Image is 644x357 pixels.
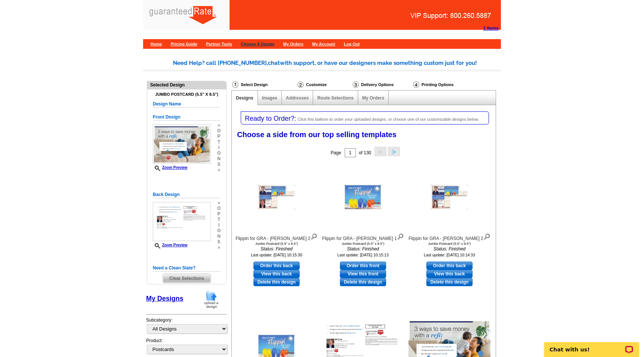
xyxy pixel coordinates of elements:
img: Flippin for GRA - Sam Bizzle 2 [431,184,468,209]
a: Addresses [286,95,309,101]
span: » [217,123,221,128]
small: Last update: [DATE] 10:15:30 [251,253,302,257]
div: Jumbo Postcard (5.5" x 8.5") [236,242,318,246]
h5: Need a Clean Slate? [153,265,221,272]
span: n [217,156,221,162]
a: Partner Tools [206,42,232,46]
a: Log Out [344,42,360,46]
span: » [217,245,221,250]
a: Delete this design [253,278,300,286]
a: My Account [312,42,335,46]
img: upload-design [202,290,221,309]
span: o [217,228,221,234]
div: Flippin for GRA - [PERSON_NAME] 2 [408,232,490,242]
a: Pricing Guide [171,42,198,46]
button: > [388,147,400,156]
i: Status: Finished [236,246,318,252]
span: Ready to Order?: [245,115,296,122]
h4: Jumbo Postcard (5.5" x 8.5") [153,92,221,97]
a: My Designs [146,295,183,302]
span: i [217,222,221,228]
a: use this design [340,262,386,270]
button: < [375,147,386,156]
span: o [217,206,221,211]
div: Need Help? call [PHONE_NUMBER], with support, or have our designers make something custom just fo... [173,59,501,67]
a: Designs [236,95,253,101]
span: s [217,239,221,245]
a: My Orders [283,42,303,46]
a: Zoom Preview [153,165,187,170]
iframe: LiveChat chat widget [539,334,644,357]
span: Page [331,150,341,155]
div: Delivery Options [352,81,412,90]
small: Last update: [DATE] 10:15:13 [337,253,389,257]
a: Route Selections [317,95,353,101]
a: Delete this design [340,278,386,286]
div: Selected Design [147,81,226,88]
span: » [217,167,221,173]
img: small-thumb.jpg [153,124,211,163]
strong: 1 Items [483,26,499,31]
h5: Front Design [153,114,221,121]
span: chat [268,60,280,66]
img: Select Design [232,81,239,88]
i: Status: Finished [408,246,490,252]
h5: Back Design [153,191,221,198]
span: » [217,200,221,206]
img: Flippin for GRA - Bill Clince 2 [258,184,295,209]
a: View this back [253,270,300,278]
a: use this design [253,262,300,270]
img: Customize [297,81,304,88]
img: view design details [397,232,404,240]
img: view design details [310,232,318,240]
span: p [217,211,221,217]
small: Last update: [DATE] 10:14:33 [424,253,475,257]
div: Flippin for GRA - [PERSON_NAME] 2 [236,232,318,242]
a: View this back [426,270,473,278]
div: Subcategory: [146,317,227,337]
div: Select Design [231,81,297,90]
a: Home [151,42,162,46]
img: Delivery Options [353,81,359,88]
img: Printing Options & Summary [413,81,419,88]
div: Printing Options [412,81,479,90]
span: s [217,162,221,167]
span: t [217,217,221,222]
span: i [217,145,221,151]
a: Delete this design [426,278,473,286]
a: Choose A Design [241,42,274,46]
span: n [217,234,221,239]
img: view design details [483,232,490,240]
img: Flippin for GRA - Bill Clince 1 [344,184,382,209]
a: Zoom Preview [153,243,187,247]
div: Flippin for GRA - [PERSON_NAME] 1 [322,232,404,242]
span: o [217,128,221,134]
div: Jumbo Postcard (5.5" x 8.5") [322,242,404,246]
span: Choose a side from our top selling templates [237,130,397,139]
span: o [217,151,221,156]
i: Status: Finished [322,246,404,252]
a: My Orders [362,95,384,101]
a: Images [262,95,277,101]
span: t [217,139,221,145]
h5: Design Name [153,101,221,108]
a: View this front [340,270,386,278]
span: Click this balloon to order your uploaded designs, or choose one of our customizable designs below. [297,117,479,121]
div: Customize [297,81,352,88]
span: Clear Selections [163,274,210,283]
div: Jumbo Postcard (5.5" x 8.5") [408,242,490,246]
a: use this design [426,262,473,270]
span: p [217,134,221,139]
img: small-thumb.jpg [153,202,211,241]
span: of 130 [359,150,371,155]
